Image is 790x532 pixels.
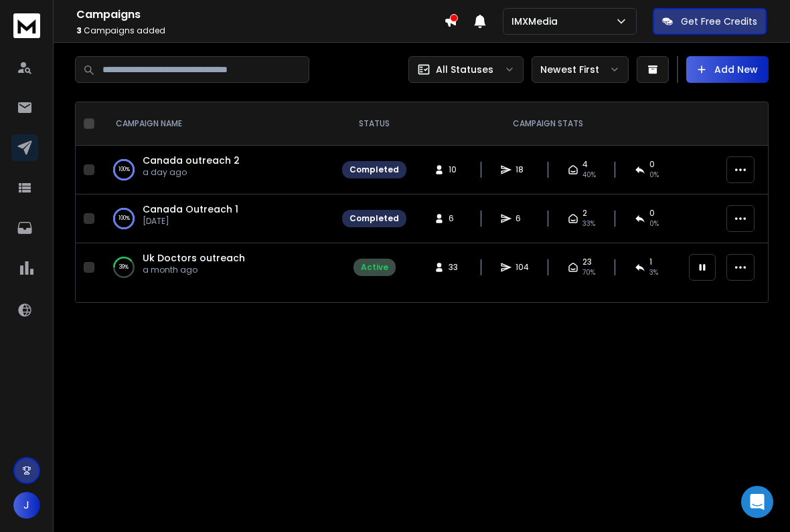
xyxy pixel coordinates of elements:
p: 39 % [119,261,129,274]
p: a day ago [143,167,240,178]
button: J [13,492,40,519]
div: Open Intercom Messenger [741,486,773,518]
td: 39%Uk Doctors outreacha month ago [100,243,334,292]
p: Get Free Credits [681,15,757,28]
span: 6 [449,213,462,224]
span: 1 [649,257,652,267]
button: Newest First [532,56,629,83]
p: a month ago [143,265,245,275]
a: Uk Doctors outreach [143,251,245,265]
div: Active [361,262,388,273]
span: 70 % [582,267,595,278]
span: 0 [649,208,655,219]
th: STATUS [334,102,414,146]
span: 4 [582,159,588,170]
a: Canada outreach 2 [143,154,240,167]
p: IMXMedia [511,15,563,28]
span: 10 [449,164,462,175]
p: 100 % [118,212,130,225]
span: 33 % [582,219,595,229]
span: 0 % [649,219,659,229]
span: 3 [76,25,82,36]
th: CAMPAIGN STATS [414,102,681,146]
th: CAMPAIGN NAME [100,102,334,146]
div: Completed [349,213,399,224]
p: 100 % [118,163,130,176]
span: 104 [516,262,529,273]
span: 0 % [649,170,659,180]
p: All Statuses [436,63,493,76]
button: Get Free Credits [653,8,767,35]
h1: Campaigns [76,7,444,23]
td: 100%Canada outreach 2a day ago [100,146,334,194]
span: 18 [516,164,529,175]
p: Campaigns added [76,25,444,36]
span: 3 % [649,267,658,278]
p: [DATE] [143,216,238,227]
span: 33 [449,262,462,273]
span: 6 [516,213,529,224]
img: logo [13,13,40,38]
span: 40 % [582,170,596,180]
span: 23 [582,257,592,267]
span: 2 [582,208,587,219]
div: Completed [349,164,399,175]
a: Canada Outreach 1 [143,203,238,216]
td: 100%Canada Outreach 1[DATE] [100,194,334,243]
span: 0 [649,159,655,170]
button: Add New [686,56,769,83]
